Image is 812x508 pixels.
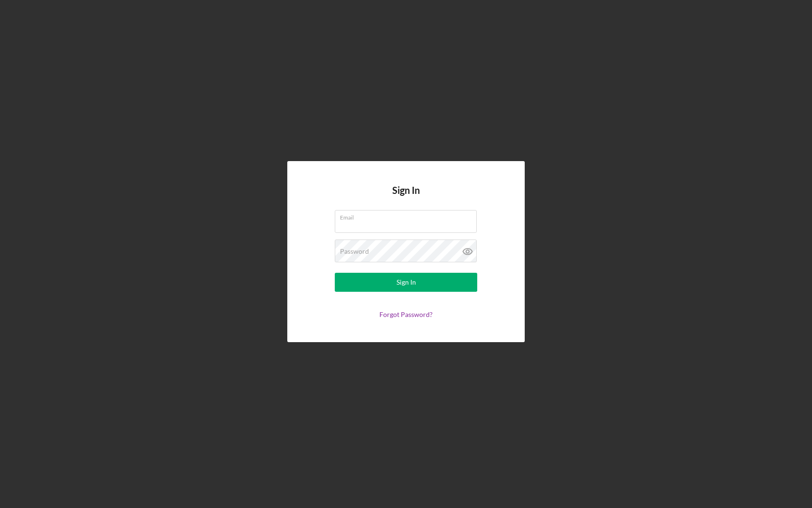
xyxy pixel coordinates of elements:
[392,185,420,210] h4: Sign In
[379,310,433,318] a: Forgot Password?
[340,211,477,221] label: Email
[335,273,477,292] button: Sign In
[397,273,416,292] div: Sign In
[340,248,369,255] label: Password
